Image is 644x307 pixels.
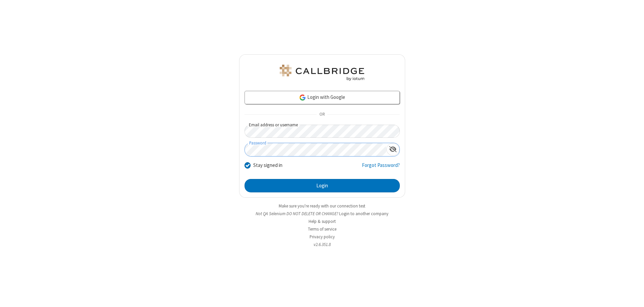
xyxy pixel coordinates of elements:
a: Forgot Password? [362,162,400,174]
button: Login to another company [339,210,388,217]
span: OR [317,110,327,119]
img: QA Selenium DO NOT DELETE OR CHANGE [278,65,366,81]
button: Login [245,179,400,192]
div: Show password [386,143,399,156]
li: Not QA Selenium DO NOT DELETE OR CHANGE? [239,210,405,217]
a: Privacy policy [310,234,335,240]
img: google-icon.png [299,94,306,101]
a: Make sure you're ready with our connection test [279,203,365,209]
a: Login with Google [245,91,400,104]
li: v2.6.351.8 [239,241,405,248]
input: Email address or username [245,125,400,138]
a: Help & support [309,219,336,224]
a: Terms of service [308,226,336,232]
input: Password [245,143,386,156]
label: Stay signed in [253,162,282,169]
